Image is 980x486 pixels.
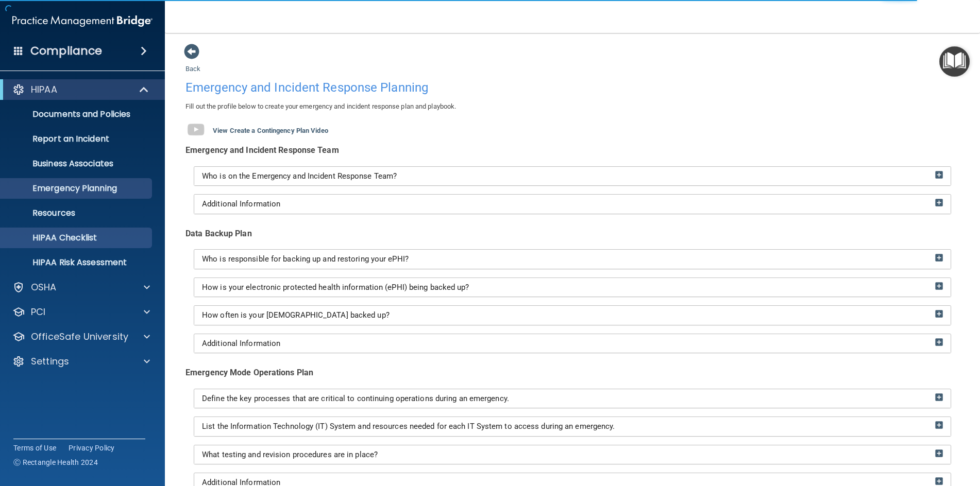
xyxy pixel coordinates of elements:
[30,44,102,58] h4: Compliance
[185,145,339,155] b: Emergency and Incident Response Team
[935,171,943,179] img: ic_add_box.75fa564c.png
[185,53,200,73] a: Back
[12,281,150,293] a: OSHA
[185,229,252,238] b: Data Backup Plan
[935,282,943,290] img: ic_add_box.75fa564c.png
[185,81,959,94] h4: Emergency and Incident Response Planning
[202,339,943,348] a: Additional Information
[202,200,943,209] a: Additional Information
[7,208,147,218] p: Resources
[185,368,313,377] b: Emergency Mode Operations Plan
[935,477,943,485] img: ic_add_box.75fa564c.png
[31,331,128,343] p: OfficeSafe University
[202,311,943,320] a: How often is your [DEMOGRAPHIC_DATA] backed up?
[202,283,943,292] a: How is your electronic protected health information (ePHI) being backed up?
[202,254,409,264] span: Who is responsible for backing up and restoring your ePHI?
[185,100,959,113] p: Fill out the profile below to create your emergency and incident response plan and playbook.
[202,450,943,459] a: What testing and revision procedures are in place?
[7,183,147,194] p: Emergency Planning
[935,393,943,401] img: ic_add_box.75fa564c.png
[31,83,57,96] p: HIPAA
[935,338,943,346] img: ic_add_box.75fa564c.png
[935,254,943,262] img: ic_add_box.75fa564c.png
[69,443,115,453] a: Privacy Policy
[7,233,147,243] p: HIPAA Checklist
[202,255,943,264] a: Who is responsible for backing up and restoring your ePHI?
[13,443,56,453] a: Terms of Use
[939,46,970,77] button: Open Resource Center
[202,422,615,431] span: List the Information Technology (IT) System and resources needed for each IT System to access dur...
[202,339,280,348] span: Additional Information
[202,172,943,181] a: Who is on the Emergency and Incident Response Team?
[802,413,968,454] iframe: Drift Widget Chat Controller
[202,310,390,320] span: How often is your [DEMOGRAPHIC_DATA] backed up?
[935,310,943,318] img: ic_add_box.75fa564c.png
[202,394,509,403] span: Define the key processes that are critical to continuing operations during an emergency.
[12,355,150,368] a: Settings
[7,109,147,119] p: Documents and Policies
[202,422,943,431] a: List the Information Technology (IT) System and resources needed for each IT System to access dur...
[202,283,469,292] span: How is your electronic protected health information (ePHI) being backed up?
[12,83,149,96] a: HIPAA
[202,171,397,181] span: Who is on the Emergency and Incident Response Team?
[7,134,147,144] p: Report an Incident
[12,306,150,318] a: PCI
[7,257,147,268] p: HIPAA Risk Assessment
[202,450,378,459] span: What testing and revision procedures are in place?
[12,11,153,31] img: PMB logo
[12,331,150,343] a: OfficeSafe University
[13,457,98,467] span: Ⓒ Rectangle Health 2024
[7,159,147,169] p: Business Associates
[202,199,280,209] span: Additional Information
[185,119,206,140] img: gray_youtube_icon.38fcd6cc.png
[31,281,57,293] p: OSHA
[935,199,943,206] img: ic_add_box.75fa564c.png
[202,394,943,403] a: Define the key processes that are critical to continuing operations during an emergency.
[31,355,69,368] p: Settings
[31,306,45,318] p: PCI
[213,127,328,134] b: View Create a Contingency Plan Video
